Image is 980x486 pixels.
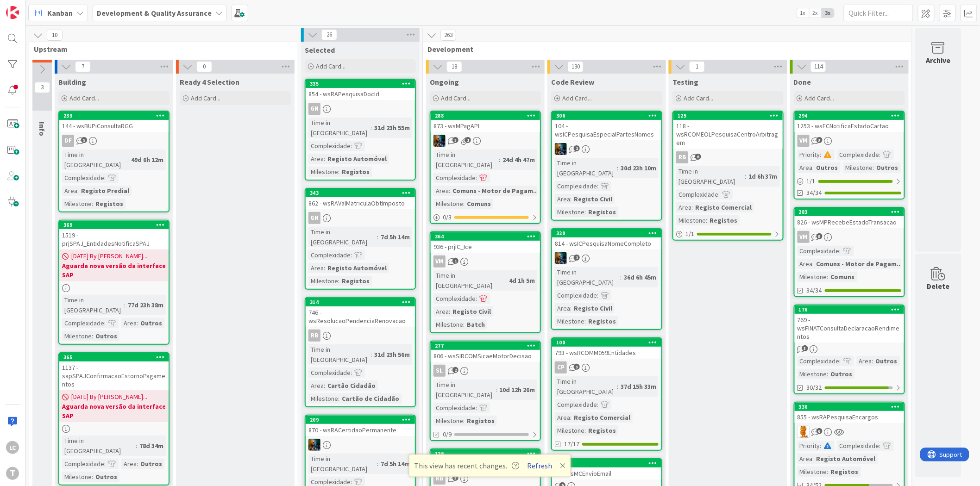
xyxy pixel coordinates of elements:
[59,353,169,361] div: 365
[452,367,459,373] span: 2
[308,212,320,224] div: GN
[622,272,659,282] div: 36d 6h 45m
[308,368,351,378] div: Complexidade
[551,228,662,330] a: 320814 - wsICPesquisaNomeCompletoJCTime in [GEOGRAPHIC_DATA]:36d 6h 45mComplexidade:Area:Registo ...
[431,212,540,223] div: 0/3
[798,272,827,282] div: Milestone
[597,181,598,191] span: :
[872,356,873,366] span: :
[798,162,813,173] div: Area
[497,385,537,395] div: 10d 12h 26m
[817,233,823,239] span: 8
[126,300,166,310] div: 77d 23h 38m
[476,403,477,413] span: :
[813,259,814,269] span: :
[308,250,351,260] div: Complexidade
[308,380,324,391] div: Area
[62,318,104,328] div: Complexidade
[798,356,840,366] div: Complexidade
[618,381,659,392] div: 37d 15h 33m
[371,349,372,360] span: :
[47,7,73,19] span: Kanban
[449,186,450,196] span: :
[59,120,169,132] div: 144 - wsBUPiConsultaRGG
[795,216,904,228] div: 826 - wsMPRecebeEstadoTransacao
[693,202,754,212] div: Registo Comercial
[63,112,169,119] div: 233
[684,94,713,102] span: Add Card...
[450,306,493,317] div: Registo Civil
[69,94,99,102] span: Add Card...
[556,230,661,237] div: 320
[597,399,598,410] span: :
[58,220,170,345] a: 3691519 - prjSPAJ_EntidadesNotificaSPAJ[DATE] By [PERSON_NAME]...Aguarda nova versão da interface...
[310,299,415,305] div: 314
[463,319,465,330] span: :
[306,80,415,100] div: 335854 - wsRAPesquisaDocId
[351,250,352,260] span: :
[795,411,904,423] div: 855 - wsRAPesquisaEncargos
[308,330,320,342] div: RB
[795,403,904,423] div: 336855 - wsRAPesquisaEncargos
[372,349,412,360] div: 31d 23h 56m
[339,167,372,177] div: Registos
[338,393,339,404] span: :
[476,173,477,183] span: :
[820,150,822,160] span: :
[433,380,496,400] div: Time in [GEOGRAPHIC_DATA]
[813,162,814,173] span: :
[620,272,622,282] span: :
[798,135,810,147] div: VM
[798,369,827,379] div: Milestone
[465,319,487,330] div: Batch
[840,246,841,256] span: :
[19,1,42,12] span: Support
[798,246,840,256] div: Complexidade
[745,171,746,181] span: :
[597,290,598,300] span: :
[584,316,586,326] span: :
[433,365,446,377] div: SL
[572,412,633,423] div: Registo Comercial
[62,150,127,170] div: Time in [GEOGRAPHIC_DATA]
[431,112,540,120] div: 288
[799,404,904,410] div: 336
[306,197,415,209] div: 862 - wsRAValMatriculaObtImposto
[308,227,377,247] div: Time in [GEOGRAPHIC_DATA]
[555,252,567,264] img: JC
[795,231,904,243] div: VM
[431,120,540,132] div: 873 - wsMPagAPI
[844,5,913,21] input: Quick Filter...
[555,194,570,204] div: Area
[308,344,371,365] div: Time in [GEOGRAPHIC_DATA]
[672,111,784,241] a: 125118 - wsRCOMEOLPesquisaCentroArbitragemRBTime in [GEOGRAPHIC_DATA]:1d 6h 37mComplexidade:Area:...
[62,295,124,315] div: Time in [GEOGRAPHIC_DATA]
[857,356,872,366] div: Area
[339,276,372,286] div: Registos
[306,416,415,436] div: 209870 - wsRACertidaoPermanente
[430,111,541,224] a: 288873 - wsMPagAPIJCTime in [GEOGRAPHIC_DATA]:24d 4h 47mComplexidade:Area:Comuns - Motor de Pagam...
[452,137,459,143] span: 3
[840,356,841,366] span: :
[552,338,661,347] div: 100
[430,231,541,333] a: 364936 - prjIC_IceVMTime in [GEOGRAPHIC_DATA]:4d 1h 5mComplexidade:Area:Registo CivilMilestone:Batch
[807,188,822,198] span: 34/34
[433,199,463,209] div: Milestone
[62,199,92,209] div: Milestone
[807,286,822,295] span: 34/34
[873,162,874,173] span: :
[433,150,499,170] div: Time in [GEOGRAPHIC_DATA]
[746,171,780,181] div: 1d 6h 37m
[555,207,584,217] div: Milestone
[879,150,881,160] span: :
[433,319,463,330] div: Milestone
[799,306,904,313] div: 176
[555,158,617,178] div: Time in [GEOGRAPHIC_DATA]
[829,272,857,282] div: Comuns
[124,300,126,310] span: :
[676,166,745,187] div: Time in [GEOGRAPHIC_DATA]
[795,135,904,147] div: VM
[59,112,169,132] div: 233144 - wsBUPiConsultaRGG
[673,112,783,149] div: 125118 - wsRCOMEOLPesquisaCentroArbitragem
[62,261,166,280] b: Aguarda nova versão da interface SAP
